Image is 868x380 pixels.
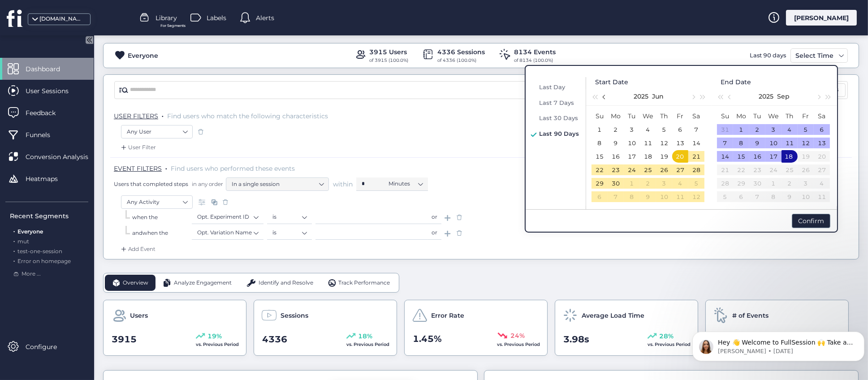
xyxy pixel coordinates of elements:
td: 2025-09-05 [798,123,814,136]
div: 16 [610,151,621,162]
span: User Sessions [26,86,82,96]
div: 11 [643,138,653,148]
td: 2025-06-26 [656,163,672,177]
td: 2025-09-14 [717,150,733,163]
th: Wed [765,109,782,123]
td: 2025-06-21 [688,150,704,163]
div: [PERSON_NAME] [786,10,857,26]
div: Confirm [792,214,830,228]
div: 18 [643,151,653,162]
td: 2025-06-10 [624,136,640,150]
div: 9 [752,138,763,148]
div: 22 [594,164,605,175]
td: 2025-06-28 [688,163,704,177]
div: 10 [659,191,669,202]
nz-select-item: In a single session [232,177,323,191]
span: Users [130,311,148,320]
div: 6 [594,191,605,202]
td: 2025-07-04 [672,177,688,190]
td: 2025-07-07 [608,190,624,203]
div: 10 [768,138,779,148]
span: Last 7 Days [539,99,574,106]
div: [DOMAIN_NAME] [39,15,84,23]
td: 2025-09-15 [733,150,749,163]
div: when the [132,229,192,237]
span: Feedback [26,108,69,118]
td: 2025-09-12 [798,136,814,150]
td: 2025-09-10 [765,136,782,150]
td: 2025-06-13 [672,136,688,150]
span: Find users who performed these events [171,164,295,173]
span: . [13,236,15,245]
div: 1 [626,178,637,189]
nz-select-item: Opt. Variation Name [197,226,258,239]
div: 27 [675,164,686,175]
div: 9 [643,191,653,202]
div: 8 [594,138,605,148]
td: 2025-06-22 [592,163,608,177]
button: Next year (Control + right) [698,87,708,105]
div: 25 [643,164,653,175]
button: Jun [652,87,664,105]
td: 2025-06-04 [640,123,656,136]
span: USER FILTERS [114,112,158,120]
td: 2025-07-09 [640,190,656,203]
td: 2025-06-14 [688,136,704,150]
th: Sun [592,109,608,123]
div: of 8134 (100.0%) [514,57,556,64]
div: User Filter [119,143,156,152]
td: 2025-07-06 [592,190,608,203]
span: Error Rate [431,311,464,320]
div: 7 [610,191,621,202]
div: 12 [800,138,811,148]
div: 5 [800,124,811,135]
div: 12 [659,138,669,148]
nz-select-item: is [272,226,307,239]
span: Track Performance [338,279,390,287]
td: 2025-06-16 [608,150,624,163]
div: 6 [675,124,686,135]
td: 2025-07-01 [624,177,640,190]
td: 2025-06-09 [608,136,624,150]
th: Wed [640,109,656,123]
th: Sat [814,109,830,123]
div: Add Event [119,245,155,254]
td: 2025-06-11 [640,136,656,150]
td: 2025-06-01 [592,123,608,136]
div: 9 [610,138,621,148]
td: 2025-09-18 [782,150,798,163]
button: 2025 [759,87,773,105]
span: . [165,163,167,172]
td: 2025-09-03 [765,123,782,136]
div: 20 [674,151,685,162]
td: 2025-09-09 [749,136,765,150]
td: 2025-07-03 [656,177,672,190]
div: 3 [768,124,779,135]
td: 2025-06-24 [624,163,640,177]
div: 1 [736,124,747,135]
td: 2025-06-05 [656,123,672,136]
span: End Date [721,77,751,87]
td: 2025-09-16 [749,150,765,163]
div: 3915 Users [369,47,408,57]
td: 2025-07-02 [640,177,656,190]
div: 11 [784,138,795,148]
div: 2 [752,124,763,135]
iframe: Intercom notifications message [689,313,868,376]
td: 2025-06-08 [592,136,608,150]
td: 2025-06-06 [672,123,688,136]
span: . [13,226,15,235]
div: 29 [594,178,605,189]
span: 3915 [112,332,137,346]
div: Recent Segments [10,211,88,221]
span: vs. Previous Period [648,341,691,347]
td: 2025-07-12 [688,190,704,203]
div: 24 [626,164,637,175]
td: 2025-08-31 [717,123,733,136]
td: 2025-06-15 [592,150,608,163]
td: 2025-06-18 [640,150,656,163]
div: 3 [659,178,669,189]
div: 8134 Events [514,47,556,57]
div: 10 [626,138,637,148]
